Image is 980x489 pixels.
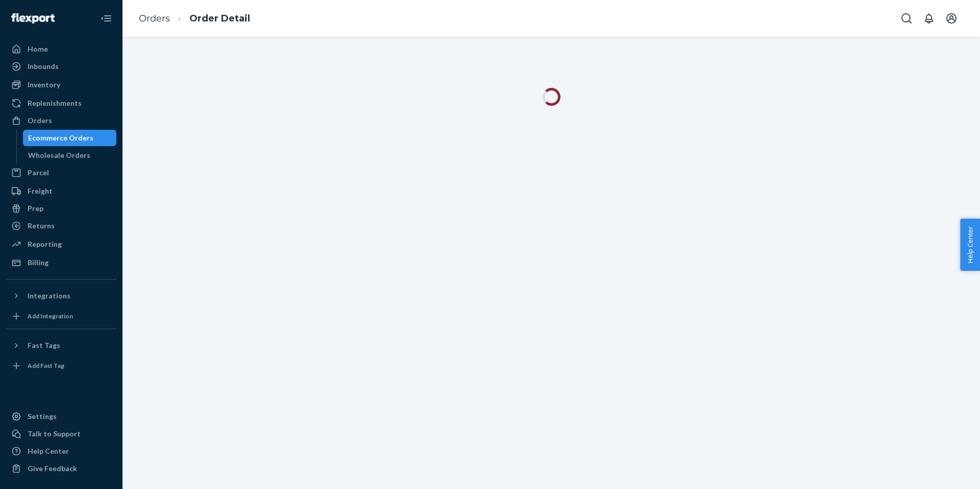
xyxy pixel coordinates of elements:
button: Open Search Box [896,8,917,29]
a: Home [6,41,116,57]
a: Orders [6,112,116,129]
div: Talk to Support [28,429,81,439]
div: Returns [28,221,55,231]
div: Reporting [28,239,62,249]
img: Flexport logo [11,13,55,24]
div: Inbounds [28,61,59,72]
button: Open account menu [941,8,962,29]
div: Inventory [28,80,60,90]
a: Reporting [6,236,116,252]
a: Order Detail [189,13,250,24]
div: Help Center [28,446,69,456]
button: Open notifications [919,8,939,29]
a: Orders [139,13,170,24]
a: Settings [6,408,116,425]
a: Help Center [6,443,116,459]
button: Help Center [960,219,980,271]
div: Orders [28,115,52,126]
div: Add Fast Tag [28,361,64,370]
button: Give Feedback [6,460,116,477]
div: Parcel [28,168,49,178]
a: Prep [6,200,116,217]
div: Fast Tags [28,340,60,351]
div: Integrations [28,291,70,301]
a: Inventory [6,77,116,93]
a: Replenishments [6,95,116,111]
button: Fast Tags [6,337,116,354]
div: Freight [28,186,53,196]
div: Settings [28,411,57,422]
div: Prep [28,203,43,214]
a: Add Integration [6,308,116,324]
div: Give Feedback [28,463,77,474]
button: Integrations [6,288,116,304]
a: Add Fast Tag [6,358,116,374]
a: Wholesale Orders [23,147,117,164]
a: Billing [6,254,116,271]
div: Replenishments [28,98,82,108]
div: Ecommerce Orders [28,133,93,143]
ol: breadcrumbs [131,4,258,34]
a: Parcel [6,165,116,181]
a: Returns [6,218,116,234]
div: Billing [28,258,48,268]
div: Add Integration [28,312,73,320]
div: Home [28,44,48,54]
a: Freight [6,183,116,199]
a: Ecommerce Orders [23,130,117,146]
button: Talk to Support [6,426,116,442]
div: Wholesale Orders [28,150,90,160]
a: Inbounds [6,58,116,75]
button: Close Navigation [96,8,116,29]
